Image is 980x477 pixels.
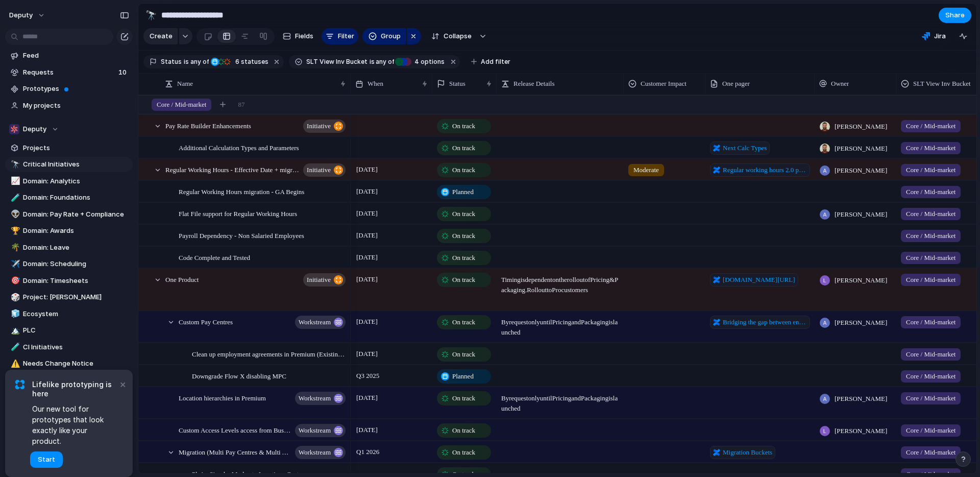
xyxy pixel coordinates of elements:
div: ✈️Domain: Scheduling [5,256,133,272]
a: Requests10 [5,65,133,80]
span: When [367,79,383,89]
a: 🧪CI Initiatives [5,340,133,355]
span: Our new tool for prototypes that look exactly like your product. [32,403,117,446]
span: Migration Buckets [723,447,772,458]
button: initiative [303,120,346,133]
span: Filter [338,31,354,41]
button: Filter [322,28,358,44]
span: Status [449,79,465,89]
span: Feed [23,51,129,61]
button: 🎲 [9,292,19,302]
span: On track [452,393,475,403]
span: One pager [722,79,750,89]
span: Q3 2025 [354,370,382,382]
span: workstream [299,423,331,438]
a: Prototypes [5,81,133,97]
div: 🎯Domain: Timesheets [5,273,133,289]
span: Core / Mid-market [906,275,955,285]
span: [DATE] [354,185,380,198]
div: 🌴 [11,242,18,253]
div: 🧪 [11,192,18,204]
span: initiative [307,163,331,177]
span: On track [452,317,475,327]
div: 🧊 [11,308,18,320]
span: deputy [9,10,33,20]
a: [DOMAIN_NAME][URL] [710,273,798,287]
span: Additional Calculation Types and Parameters [179,141,299,153]
button: isany of [367,56,397,67]
span: Core / Mid-market [906,165,955,175]
span: Code Complete and Tested [179,251,250,263]
a: My projects [5,98,133,113]
span: Domain: Timesheets [23,276,129,286]
span: On track [452,447,475,458]
div: 🎯 [11,275,18,287]
button: 🧊 [9,309,19,319]
button: 🧪 [9,342,19,352]
span: Core / Mid-market [906,371,955,381]
span: [DOMAIN_NAME][URL] [723,275,795,285]
span: Critical Initiatives [23,159,129,170]
a: 🏔️PLC [5,323,133,338]
span: [DATE] [354,424,380,436]
span: On track [452,209,475,219]
span: [PERSON_NAME] [835,209,887,220]
button: workstream [295,392,346,405]
a: Bridging the gap between enterprise and premium - Location Hierarchies Pay Centers and Export [710,316,810,329]
span: SLT View Inv Bucket [913,79,971,89]
span: Core / Mid-market [906,253,955,263]
span: workstream [299,315,331,329]
a: 🧊Ecosystem [5,306,133,322]
button: 👽 [9,209,19,220]
span: [PERSON_NAME] [835,318,887,328]
span: Domain: Foundations [23,193,129,203]
span: [DATE] [354,273,380,285]
button: 🌴 [9,243,19,253]
span: Downgrade Flow X disabling MPC [192,370,286,381]
span: On track [452,253,475,263]
div: 🏆 [11,225,18,237]
span: Ecosystem [23,309,129,319]
span: CI Initiatives [23,342,129,352]
span: [DATE] [354,251,380,264]
span: 6 [232,58,241,65]
span: Collapse [444,31,472,41]
a: Feed [5,48,133,63]
span: Domain: Scheduling [23,259,129,269]
span: Custom Pay Centres [179,316,233,327]
span: On track [452,143,475,153]
span: [DATE] [354,207,380,220]
span: Core / Mid-market [906,317,955,327]
div: 🔭 [11,159,18,171]
span: Custom Access Levels access from Business Settings [179,424,292,436]
a: 🧪Domain: Foundations [5,190,133,205]
span: On track [452,121,475,131]
span: Regular Working Hours migration - GA Begins [179,185,304,197]
span: On track [452,275,475,285]
div: 🎯Shipped this year [5,373,133,388]
span: On track [452,165,475,175]
span: Core / Mid-market [157,100,206,110]
span: Lifelike prototyping is here [32,380,117,398]
a: 🏆Domain: Awards [5,223,133,238]
a: Next Calc Types [710,141,770,155]
button: Deputy [5,122,133,137]
button: 6 statuses [210,56,271,67]
span: Add filter [481,57,510,66]
span: Project: [PERSON_NAME] [23,292,129,302]
span: 87 [238,100,244,110]
span: Share [945,10,965,20]
span: Fields [295,31,313,41]
span: Regular Working Hours - Effective Date + migration [165,163,300,175]
span: statuses [232,57,268,66]
span: Planned [452,187,474,197]
span: Regular working hours 2.0 pre-migration improvements [723,165,807,175]
span: options [411,57,445,66]
button: 📈 [9,176,19,186]
span: PLC [23,325,129,336]
span: 10 [118,67,129,78]
div: ⚠️Needs Change Notice [5,356,133,371]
